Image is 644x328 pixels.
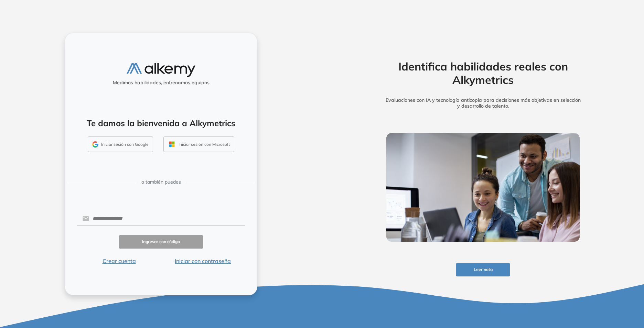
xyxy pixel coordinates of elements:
[161,257,245,265] button: Iniciar con contraseña
[77,257,161,265] button: Crear cuenta
[68,80,254,86] h5: Medimos habilidades, entrenamos equipos
[88,136,153,152] button: Iniciar sesión con Google
[163,136,234,152] button: Iniciar sesión con Microsoft
[92,141,98,147] img: GMAIL_ICON
[520,248,644,328] iframe: Chat Widget
[74,118,248,128] h4: Te damos la bienvenida a Alkymetrics
[376,60,590,86] h2: Identifica habilidades reales con Alkymetrics
[119,235,203,249] button: Ingresar con código
[168,140,176,148] img: OUTLOOK_ICON
[141,178,181,186] span: o también puedes
[456,263,510,276] button: Leer nota
[376,97,590,109] h5: Evaluaciones con IA y tecnología anticopia para decisiones más objetivas en selección y desarroll...
[127,63,195,77] img: logo-alkemy
[386,133,580,242] img: img-more-info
